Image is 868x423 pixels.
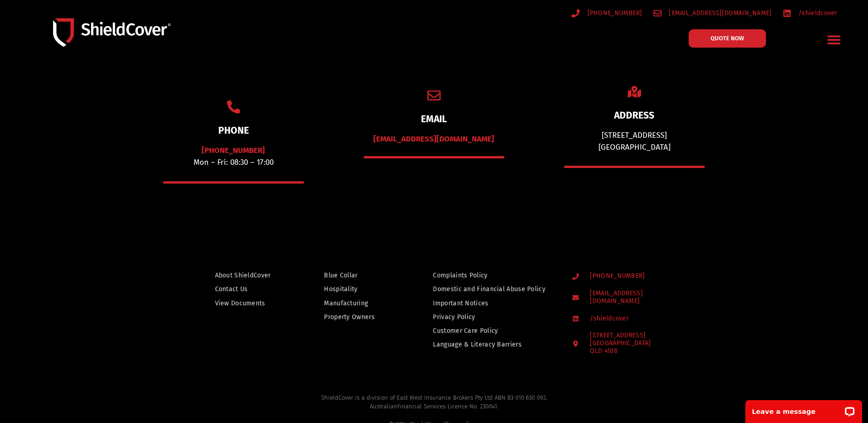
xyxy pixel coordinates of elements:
span: Contact Us [215,283,248,295]
span: [PHONE_NUMBER] [588,272,645,280]
span: [EMAIL_ADDRESS][DOMAIN_NAME] [667,7,771,19]
a: Manufacturing [324,298,394,309]
a: Language & Literacy Barriers [433,339,555,350]
span: [STREET_ADDRESS] [588,332,651,355]
div: [GEOGRAPHIC_DATA] [590,340,651,355]
a: Hospitality [324,283,394,295]
span: Complaints Policy [433,270,487,281]
a: /shieldcover [783,7,837,19]
p: Mon – Fri: 08:30 – 17:00 [163,145,304,168]
span: [EMAIL_ADDRESS][DOMAIN_NAME] [588,290,684,305]
span: Important Notices [433,298,488,309]
a: Complaints Policy [433,270,555,281]
span: /shieldcover [796,7,837,19]
a: [PHONE_NUMBER] [202,146,265,155]
a: /shieldcover [572,315,685,323]
iframe: LiveChat chat widget [739,394,868,423]
span: Manufacturing [324,298,368,309]
span: Domestic and Financial Abuse Policy [433,283,545,295]
div: [STREET_ADDRESS] [GEOGRAPHIC_DATA] [564,130,705,153]
a: [PHONE_NUMBER] [571,7,642,19]
span: Blue Collar [324,270,357,281]
a: PHONE [218,125,249,136]
span: [PHONE_NUMBER] [585,7,642,19]
a: EMAIL [421,113,447,125]
a: [EMAIL_ADDRESS][DOMAIN_NAME] [572,290,685,305]
span: Hospitality [324,283,357,295]
a: Important Notices [433,298,555,309]
a: Customer Care Policy [433,325,555,336]
a: [EMAIL_ADDRESS][DOMAIN_NAME] [373,134,494,144]
span: Financial Services Licence No. 230041. [397,403,498,410]
a: Contact Us [215,283,285,295]
span: QUOTE NOW [711,35,744,41]
a: ADDRESS [614,109,654,121]
div: QLD 4108 [590,347,651,355]
a: View Documents [215,298,285,309]
a: About ShieldCover [215,270,285,281]
div: Menu Toggle [823,29,845,50]
img: Shield-Cover-Underwriting-Australia-logo-full [53,18,171,47]
a: [EMAIL_ADDRESS][DOMAIN_NAME] [653,7,772,19]
span: Property Owners [324,311,375,323]
a: QUOTE NOW [689,29,766,48]
a: Property Owners [324,311,394,323]
a: Domestic and Financial Abuse Policy [433,283,555,295]
span: Privacy Policy [433,311,475,323]
span: View Documents [215,298,265,309]
span: /shieldcover [588,315,629,323]
a: [PHONE_NUMBER] [572,272,685,280]
span: Language & Literacy Barriers [433,339,521,350]
a: Blue Collar [324,270,394,281]
span: About ShieldCover [215,270,271,281]
span: Customer Care Policy [433,325,498,336]
a: Privacy Policy [433,311,555,323]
